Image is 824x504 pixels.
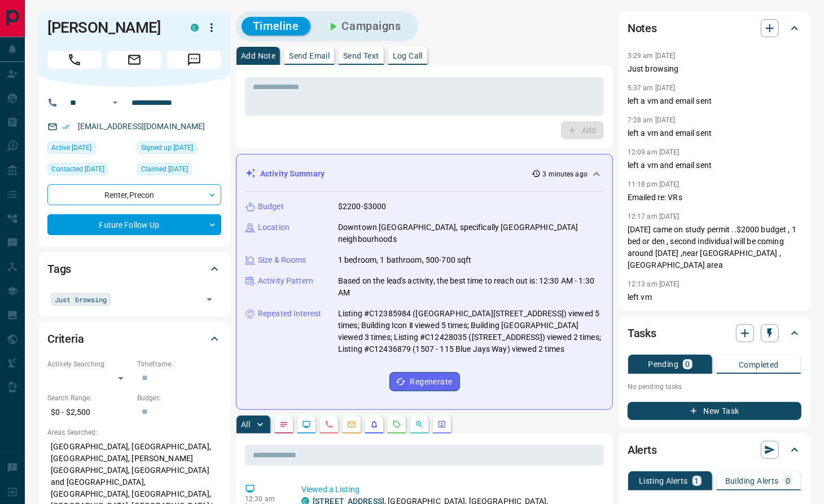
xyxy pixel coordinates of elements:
[258,254,306,266] p: Size & Rooms
[302,420,311,429] svg: Lead Browsing Activity
[628,324,656,342] h2: Tasks
[628,63,801,75] p: Just browsing
[393,52,423,60] p: Log Call
[241,52,275,60] p: Add Note
[258,201,284,213] p: Budget
[289,52,330,60] p: Send Email
[628,180,680,188] p: 11:18 pm [DATE]
[628,84,676,92] p: 5:37 am [DATE]
[47,330,84,348] h2: Criteria
[338,201,386,213] p: $2200-$3000
[338,254,472,266] p: 1 bedroom, 1 bathroom, 500-700 sqft
[685,360,690,368] p: 0
[47,359,132,369] p: Actively Searching:
[258,275,313,287] p: Activity Pattern
[315,17,413,36] button: Campaigns
[47,427,221,437] p: Areas Searched:
[108,96,122,109] button: Open
[137,163,221,179] div: Sat Aug 09 2025
[137,393,221,403] p: Budget:
[628,291,801,303] p: left vm
[245,495,284,503] p: 12:30 am
[338,222,603,245] p: Downtown [GEOGRAPHIC_DATA], specifically [GEOGRAPHIC_DATA] neighbourhoods
[258,308,321,320] p: Repeated Interest
[78,122,205,131] a: [EMAIL_ADDRESS][DOMAIN_NAME]
[628,52,676,60] p: 3:29 am [DATE]
[628,148,680,156] p: 12:09 am [DATE]
[786,477,790,485] p: 0
[258,222,290,233] p: Location
[62,123,70,131] svg: Email Verified
[628,160,801,171] p: left a vm and email sent
[338,275,603,299] p: Based on the lead's activity, the best time to reach out is: 12:30 AM - 1:30 AM
[47,260,71,278] h2: Tags
[338,308,603,355] p: Listing #C12385984 ([GEOGRAPHIC_DATA][STREET_ADDRESS]) viewed 5 times; Building Icon Ⅱ viewed 5 t...
[47,393,132,403] p: Search Range:
[242,17,310,36] button: Timeline
[628,127,801,139] p: left a vm and email sent
[51,163,104,175] span: Contacted [DATE]
[437,420,446,429] svg: Agent Actions
[47,142,132,157] div: Sun Oct 12 2025
[370,420,379,429] svg: Listing Alerts
[47,214,221,235] div: Future Follow Up
[628,116,676,124] p: 7:28 am [DATE]
[628,95,801,107] p: left a vm and email sent
[47,255,221,282] div: Tags
[347,420,356,429] svg: Emails
[246,163,603,184] div: Activity Summary3 minutes ago
[628,213,680,220] p: 12:17 am [DATE]
[137,359,221,369] p: Timeframe:
[47,19,174,37] h1: [PERSON_NAME]
[325,420,334,429] svg: Calls
[167,51,221,69] span: Message
[695,477,699,485] p: 1
[628,320,801,347] div: Tasks
[392,420,401,429] svg: Requests
[343,52,379,60] p: Send Text
[201,291,217,307] button: Open
[141,163,188,175] span: Claimed [DATE]
[628,441,657,459] h2: Alerts
[191,24,199,32] div: condos.ca
[739,361,779,369] p: Completed
[389,372,460,391] button: Regenerate
[241,421,250,428] p: All
[55,294,107,305] span: Just browsing
[260,168,325,180] p: Activity Summary
[51,142,91,153] span: Active [DATE]
[628,436,801,463] div: Alerts
[648,360,678,368] p: Pending
[47,51,102,69] span: Call
[47,184,221,205] div: Renter , Precon
[628,378,801,395] p: No pending tasks
[107,51,161,69] span: Email
[628,224,801,271] p: [DATE] came on study permit ..$2000 budget , 1 bed or den , second individual will be coming arou...
[725,477,779,485] p: Building Alerts
[47,325,221,352] div: Criteria
[141,142,193,153] span: Signed up [DATE]
[628,192,801,204] p: Emailed re: VRs
[279,420,288,429] svg: Notes
[47,163,132,179] div: Tue Sep 16 2025
[628,402,801,420] button: New Task
[137,142,221,157] div: Thu Feb 16 2023
[415,420,424,429] svg: Opportunities
[543,169,588,179] p: 3 minutes ago
[628,280,680,288] p: 12:13 am [DATE]
[628,19,657,37] h2: Notes
[628,15,801,42] div: Notes
[47,403,132,422] p: $0 - $2,500
[301,484,599,496] p: Viewed a Listing
[639,477,688,485] p: Listing Alerts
